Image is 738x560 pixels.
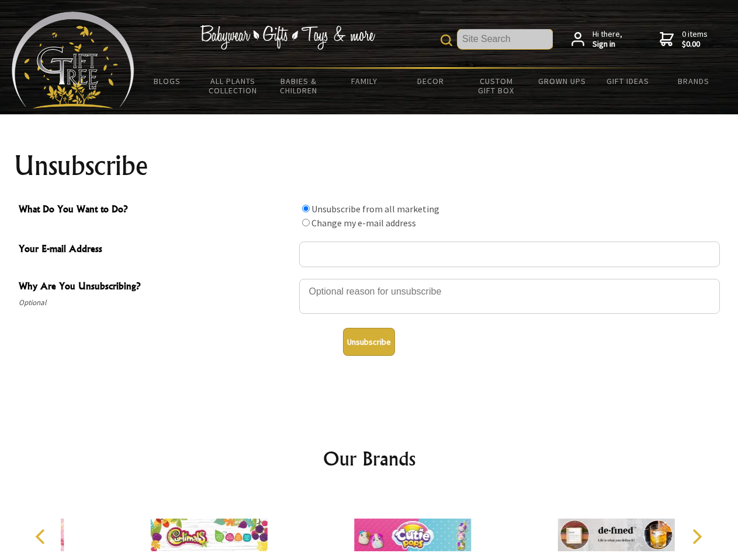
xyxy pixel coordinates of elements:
[19,279,293,296] span: Why Are You Unsubscribing?
[593,29,622,50] span: Hi there,
[19,296,293,310] span: Optional
[23,444,715,473] h2: Our Brands
[332,69,398,93] a: Family
[441,34,452,46] img: product search
[593,39,622,50] strong: Sign in
[311,203,439,215] label: Unsubscribe from all marketing
[14,152,725,180] h1: Unsubscribe
[660,29,708,50] a: 0 items$0.00
[529,69,595,93] a: Grown Ups
[134,69,200,93] a: BLOGS
[661,69,727,93] a: Brands
[19,202,293,219] span: What Do You Want to Do?
[302,205,310,212] input: What Do You Want to Do?
[682,29,708,50] span: 0 items
[463,69,529,103] a: Custom Gift Box
[302,219,310,226] input: What Do You Want to Do?
[12,12,134,108] img: Babyware - Gifts - Toys and more...
[397,69,463,93] a: Decor
[200,25,375,50] img: Babywear - Gifts - Toys & more
[458,29,553,49] input: Site Search
[299,242,720,267] input: Your E-mail Address
[571,29,622,50] a: Hi there,Sign in
[299,279,720,314] textarea: Why Are You Unsubscribing?
[19,242,293,258] span: Your E-mail Address
[29,524,55,549] button: Previous
[684,524,709,549] button: Next
[266,69,332,103] a: Babies & Children
[343,328,395,356] button: Unsubscribe
[200,69,266,103] a: All Plants Collection
[311,217,416,229] label: Change my e-mail address
[682,39,708,50] strong: $0.00
[595,69,661,93] a: Gift Ideas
